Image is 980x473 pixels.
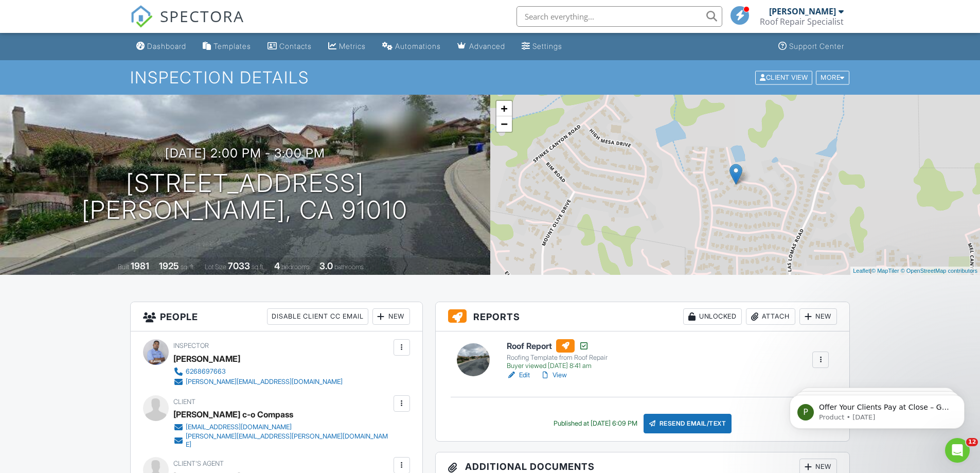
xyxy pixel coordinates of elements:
span: bedrooms [281,263,310,271]
div: Roof Repair Specialist [760,16,844,27]
a: Roof Report Roofing Template from Roof Repair Buyer viewed [DATE] 8:41 am [507,339,608,370]
a: Dashboard [132,37,190,56]
span: sq.ft. [252,263,264,271]
input: Search everything... [516,6,722,27]
h6: Roof Report [507,339,608,353]
a: Zoom in [496,101,512,116]
h1: Inspection Details [130,68,850,86]
a: Contacts [263,37,316,56]
h1: [STREET_ADDRESS] [PERSON_NAME], CA 91010 [82,170,408,224]
span: Built [118,263,129,271]
span: SPECTORA [160,5,244,27]
a: Edit [507,370,530,380]
a: Templates [199,37,255,56]
div: [EMAIL_ADDRESS][DOMAIN_NAME] [186,423,292,431]
a: Advanced [453,37,509,56]
div: Resend Email/Text [644,414,732,433]
div: [PERSON_NAME][EMAIL_ADDRESS][PERSON_NAME][DOMAIN_NAME] [186,432,391,449]
a: View [540,370,567,380]
img: The Best Home Inspection Software - Spectora [130,5,153,28]
a: Settings [518,37,566,56]
span: sq. ft. [181,263,195,271]
span: Inspector [173,342,209,349]
div: Contacts [279,42,312,50]
div: New [372,308,410,325]
div: Disable Client CC Email [267,308,368,325]
a: Support Center [774,37,848,56]
div: [PERSON_NAME] [769,6,836,16]
h3: [DATE] 2:00 pm - 3:00 pm [165,146,325,160]
a: [PERSON_NAME][EMAIL_ADDRESS][PERSON_NAME][DOMAIN_NAME] [173,432,391,449]
a: [PERSON_NAME][EMAIL_ADDRESS][DOMAIN_NAME] [173,377,343,387]
div: Support Center [789,42,844,50]
span: Client's Agent [173,460,224,467]
div: | [850,267,980,275]
div: Roofing Template from Roof Repair [507,354,608,362]
a: © MapTiler [871,268,899,274]
span: bathrooms [334,263,364,271]
div: 6268697663 [186,367,226,376]
iframe: Intercom notifications message [774,373,980,445]
a: SPECTORA [130,14,244,36]
div: 1981 [131,260,149,271]
div: 1925 [159,260,179,271]
h3: Reports [436,302,850,331]
h3: People [131,302,422,331]
div: [PERSON_NAME] [173,351,240,366]
iframe: Intercom live chat [945,438,970,463]
a: Zoom out [496,116,512,132]
div: Metrics [339,42,366,50]
a: Leaflet [853,268,870,274]
div: New [799,308,837,325]
div: [PERSON_NAME] c-o Compass [173,407,293,422]
a: [EMAIL_ADDRESS][DOMAIN_NAME] [173,422,391,432]
a: Metrics [324,37,370,56]
div: Published at [DATE] 6:09 PM [554,419,637,428]
a: Automations (Basic) [378,37,445,56]
span: Lot Size [205,263,226,271]
div: [PERSON_NAME][EMAIL_ADDRESS][DOMAIN_NAME] [186,378,343,386]
div: Advanced [469,42,505,50]
div: 7033 [228,260,250,271]
div: Client View [755,71,812,84]
div: 4 [274,260,280,271]
div: Automations [395,42,441,50]
a: Client View [754,73,815,81]
div: More [816,71,849,84]
div: Settings [532,42,562,50]
a: 6268697663 [173,366,343,377]
div: Attach [746,308,795,325]
span: 12 [966,438,978,446]
div: 3.0 [319,260,333,271]
div: Unlocked [683,308,742,325]
a: © OpenStreetMap contributors [901,268,977,274]
span: Client [173,398,195,406]
div: Buyer viewed [DATE] 8:41 am [507,362,608,370]
div: Templates [213,42,251,50]
div: Dashboard [147,42,186,50]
